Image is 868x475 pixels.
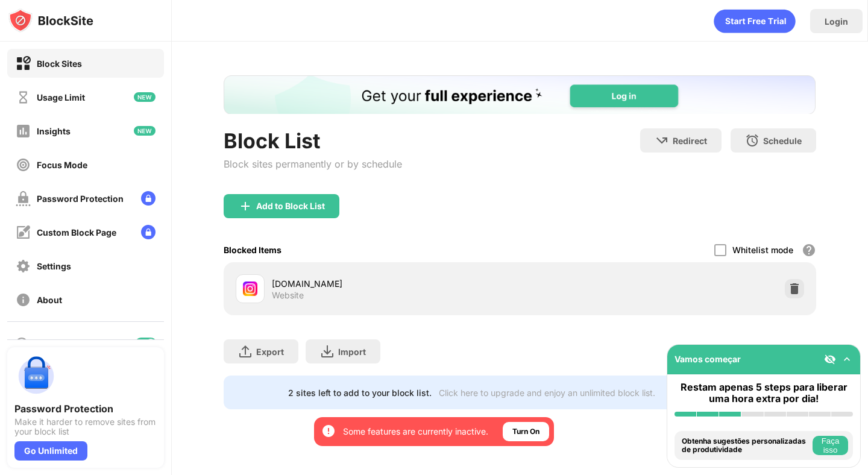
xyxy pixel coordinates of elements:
[16,225,31,240] img: customize-block-page-off.svg
[14,336,29,351] img: blocking-icon.svg
[732,245,793,255] div: Whitelist mode
[256,347,284,357] div: Export
[16,56,31,71] img: block-on.svg
[37,193,124,204] div: Password Protection
[338,347,366,357] div: Import
[321,424,336,438] img: error-circle-white.svg
[14,354,58,398] img: push-password-protection.svg
[224,128,402,153] div: Block List
[512,426,539,438] div: Turn On
[343,426,488,438] div: Some features are currently inactive.
[8,8,93,33] img: logo-blocksite.svg
[224,158,402,170] div: Block sites permanently or by schedule
[675,354,741,364] div: Vamos começar
[272,277,520,290] div: [DOMAIN_NAME]
[813,436,848,455] button: Faça isso
[37,295,62,305] div: About
[134,92,156,102] img: new-icon.svg
[825,16,848,27] div: Login
[37,92,85,102] div: Usage Limit
[36,339,70,349] div: Blocking
[37,261,71,271] div: Settings
[37,227,116,237] div: Custom Block Page
[763,136,802,146] div: Schedule
[14,441,87,461] div: Go Unlimited
[16,191,31,206] img: password-protection-off.svg
[256,201,325,211] div: Add to Block List
[141,225,156,239] img: lock-menu.svg
[37,126,71,136] div: Insights
[16,157,31,172] img: focus-off.svg
[714,9,796,33] div: animation
[16,292,31,307] img: about-off.svg
[141,191,156,206] img: lock-menu.svg
[288,388,432,398] div: 2 sites left to add to your block list.
[14,417,157,436] div: Make it harder to remove sites from your block list
[673,136,707,146] div: Redirect
[224,245,281,255] div: Blocked Items
[682,437,810,455] div: Obtenha sugestões personalizadas de produtividade
[37,160,87,170] div: Focus Mode
[134,126,156,136] img: new-icon.svg
[224,75,816,114] iframe: Banner
[824,353,836,365] img: eye-not-visible.svg
[243,282,257,296] img: favicons
[16,259,31,274] img: settings-off.svg
[841,353,853,365] img: omni-setup-toggle.svg
[272,290,304,301] div: Website
[37,58,82,69] div: Block Sites
[16,90,31,105] img: time-usage-off.svg
[14,403,157,415] div: Password Protection
[675,382,853,404] div: Restam apenas 5 steps para liberar uma hora extra por dia!
[439,388,655,398] div: Click here to upgrade and enjoy an unlimited block list.
[16,124,31,139] img: insights-off.svg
